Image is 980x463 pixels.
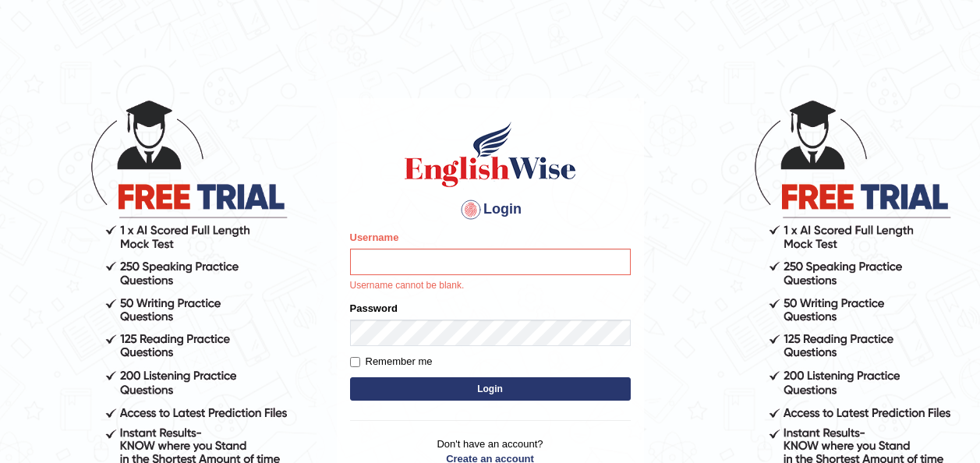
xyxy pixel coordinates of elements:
[350,354,433,369] label: Remember me
[350,279,631,293] p: Username cannot be blank.
[350,230,399,245] label: Username
[402,119,579,189] img: Logo of English Wise sign in for intelligent practice with AI
[350,357,360,367] input: Remember me
[350,301,398,316] label: Password
[350,377,631,401] button: Login
[350,197,631,222] h4: Login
